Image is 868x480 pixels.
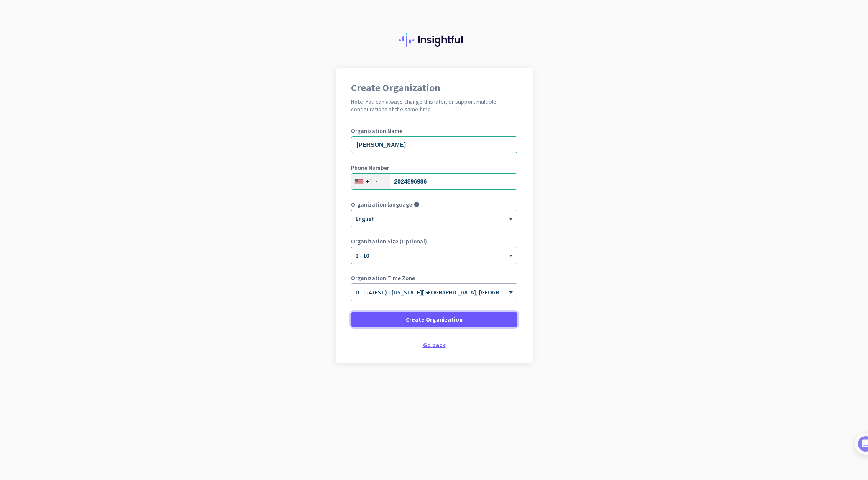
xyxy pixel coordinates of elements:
[406,315,463,324] span: Create Organization
[351,342,517,348] div: Go back
[351,312,517,327] button: Create Organization
[366,177,373,186] div: +1
[351,275,517,281] label: Organization Time Zone
[351,238,517,244] label: Organization Size (Optional)
[351,136,517,153] input: What is the name of your organization?
[351,98,517,113] h2: Note: You can always change this later, or support multiple configurations at the same time
[351,165,517,171] label: Phone Number
[351,173,517,190] input: 201-555-0123
[351,83,517,93] h1: Create Organization
[351,202,412,207] label: Organization language
[351,128,517,134] label: Organization Name
[399,33,469,47] img: Insightful
[414,202,420,207] i: help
